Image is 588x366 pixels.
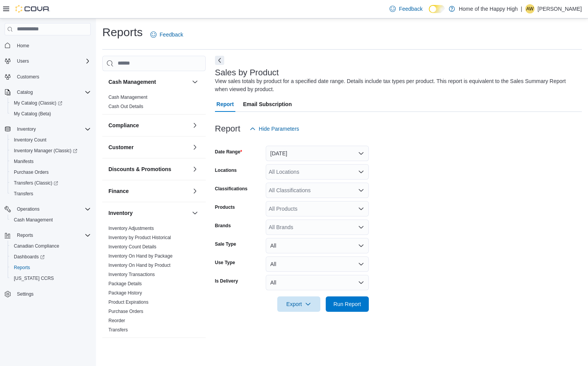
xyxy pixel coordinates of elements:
[108,262,170,268] span: Inventory On Hand by Product
[108,235,171,240] a: Inventory by Product Historical
[108,299,148,305] a: Product Expirations
[215,186,248,192] label: Classifications
[17,74,39,80] span: Customers
[215,241,236,247] label: Sale Type
[358,169,364,175] button: Open list of options
[17,58,29,64] span: Users
[14,125,91,134] span: Inventory
[215,204,235,210] label: Products
[11,178,61,188] a: Transfers (Classic)
[14,88,91,97] span: Catalog
[11,263,33,272] a: Reports
[190,208,200,218] button: Inventory
[217,96,234,112] span: Report
[215,223,231,229] label: Brands
[17,126,36,132] span: Inventory
[108,345,189,353] button: Loyalty
[108,281,142,287] span: Package Details
[15,5,50,13] img: Cova
[8,98,94,108] a: My Catalog (Classic)
[2,124,94,135] button: Inventory
[8,273,94,284] button: [US_STATE] CCRS
[2,288,94,299] button: Settings
[147,27,186,42] a: Feedback
[190,121,200,130] button: Compliance
[8,262,94,273] button: Reports
[11,146,80,155] a: Inventory Manager (Classic)
[429,5,445,13] input: Dark Mode
[14,275,54,281] span: [US_STATE] CCRS
[14,243,59,249] span: Canadian Compliance
[526,4,533,13] span: AW
[190,143,200,152] button: Customer
[14,289,37,299] a: Settings
[11,109,91,118] span: My Catalog (Beta)
[8,156,94,167] button: Manifests
[14,180,58,186] span: Transfers (Classic)
[14,88,36,97] button: Catalog
[108,143,133,151] h3: Customer
[14,158,33,165] span: Manifests
[215,56,224,65] button: Next
[190,186,200,196] button: Finance
[11,241,91,251] span: Canadian Compliance
[14,205,43,214] button: Operations
[11,98,65,108] a: My Catalog (Classic)
[215,149,242,155] label: Date Range
[14,100,62,106] span: My Catalog (Classic)
[14,41,32,50] a: Home
[190,77,200,87] button: Cash Management
[2,40,94,51] button: Home
[8,188,94,199] button: Transfers
[14,231,36,240] button: Reports
[17,43,29,49] span: Home
[11,252,91,261] span: Dashboards
[108,78,189,86] button: Cash Management
[538,4,582,13] p: [PERSON_NAME]
[277,296,320,312] button: Export
[108,121,189,129] button: Compliance
[525,4,535,13] div: Amanda Wheatley
[282,296,316,312] span: Export
[160,31,183,38] span: Feedback
[14,191,33,197] span: Transfers
[11,135,91,145] span: Inventory Count
[459,4,518,13] p: Home of the Happy High
[2,56,94,67] button: Users
[14,289,91,299] span: Settings
[108,327,128,333] span: Transfers
[215,278,238,284] label: Is Delivery
[108,244,157,250] a: Inventory Count Details
[259,125,299,133] span: Hide Parameters
[108,94,147,100] span: Cash Management
[14,72,42,82] a: Customers
[11,263,91,272] span: Reports
[2,71,94,82] button: Customers
[108,165,171,173] h3: Discounts & Promotions
[8,215,94,225] button: Cash Management
[108,121,139,129] h3: Compliance
[108,309,143,314] a: Purchase Orders
[266,256,369,272] button: All
[108,226,154,231] a: Inventory Adjustments
[17,206,40,212] span: Operations
[108,104,143,109] a: Cash Out Details
[429,13,429,13] span: Dark Mode
[14,254,45,260] span: Dashboards
[2,230,94,241] button: Reports
[108,253,173,259] a: Inventory On Hand by Package
[266,238,369,253] button: All
[215,124,240,133] h3: Report
[11,146,91,155] span: Inventory Manager (Classic)
[14,125,39,134] button: Inventory
[11,135,50,145] a: Inventory Count
[14,217,53,223] span: Cash Management
[190,344,200,353] button: Loyalty
[108,345,127,353] h3: Loyalty
[11,215,56,225] a: Cash Management
[14,137,47,143] span: Inventory Count
[108,318,125,323] a: Reorder
[108,165,189,173] button: Discounts & Promotions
